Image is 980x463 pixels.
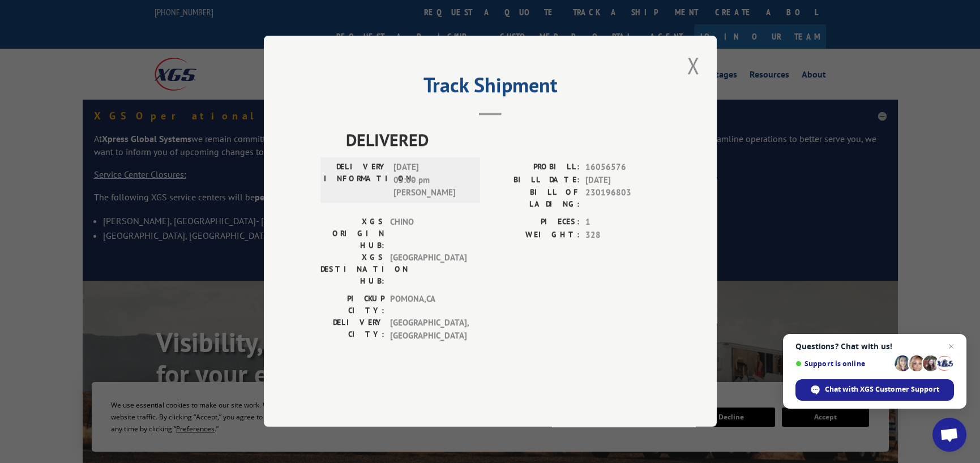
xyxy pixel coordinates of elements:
[585,229,660,242] span: 328
[346,127,660,153] span: DELIVERED
[393,161,470,200] span: [DATE] 05:00 pm [PERSON_NAME]
[585,187,660,211] span: 230196803
[390,252,467,288] span: [GEOGRAPHIC_DATA]
[390,293,467,317] span: POMONA , CA
[320,293,384,317] label: PICKUP CITY:
[585,216,660,229] span: 1
[490,161,580,174] label: PROBILL:
[390,317,467,342] span: [GEOGRAPHIC_DATA] , [GEOGRAPHIC_DATA]
[390,216,467,252] span: CHINO
[324,161,388,200] label: DELIVERY INFORMATION:
[320,216,384,252] label: XGS ORIGIN HUB:
[795,359,891,368] span: Support is online
[320,252,384,288] label: XGS DESTINATION HUB:
[490,216,580,229] label: PIECES:
[490,187,580,211] label: BILL OF LADING:
[795,379,954,401] span: Chat with XGS Customer Support
[795,342,954,351] span: Questions? Chat with us!
[490,174,580,187] label: BILL DATE:
[320,317,384,342] label: DELIVERY CITY:
[683,50,703,81] button: Close modal
[585,174,660,187] span: [DATE]
[320,77,660,98] h2: Track Shipment
[490,229,580,242] label: WEIGHT:
[585,161,660,174] span: 16056576
[932,418,966,452] a: Open chat
[825,384,939,395] span: Chat with XGS Customer Support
